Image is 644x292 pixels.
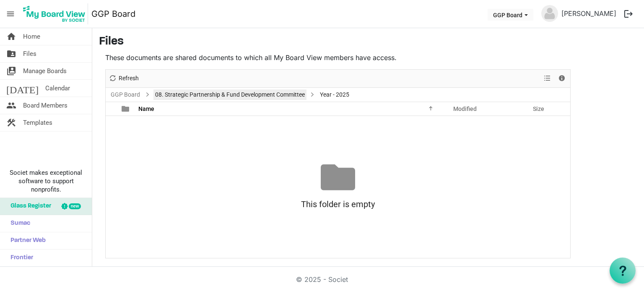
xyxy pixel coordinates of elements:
a: GGP Board [109,89,142,100]
a: 08. Strategic Partnership & Fund Development Committee [153,89,306,100]
span: Societ makes exceptional software to support nonprofits. [4,168,88,194]
span: [DATE] [6,80,39,97]
span: Frontier [6,250,33,266]
span: Refresh [118,73,140,84]
span: Sumac [6,215,30,232]
span: Name [138,105,154,112]
a: [PERSON_NAME] [558,5,620,22]
button: logout [620,5,637,23]
span: Home [23,28,40,45]
a: GGP Board [91,5,135,22]
span: Board Members [23,97,68,114]
button: View dropdownbutton [542,73,552,84]
span: Templates [23,114,52,131]
div: This folder is empty [106,195,570,214]
span: Calendar [45,80,70,97]
div: Refresh [106,70,142,87]
h3: Files [99,35,637,49]
img: no-profile-picture.svg [541,5,558,22]
a: My Board View Logo [21,3,91,24]
span: Files [23,45,36,62]
span: menu [3,6,18,22]
button: GGP Board dropdownbutton [488,9,533,21]
div: View [540,70,555,87]
a: © 2025 - Societ [296,275,348,284]
span: people [6,97,16,114]
p: These documents are shared documents to which all My Board View members have access. [105,53,571,63]
span: switch_account [6,63,16,79]
span: home [6,28,16,45]
button: Refresh [107,73,140,84]
span: construction [6,114,16,131]
img: My Board View Logo [21,3,88,24]
div: Details [555,70,569,87]
button: Details [556,73,568,84]
span: Partner Web [6,232,46,249]
span: Manage Boards [23,63,67,79]
span: Year - 2025 [318,89,351,100]
span: Glass Register [6,198,51,215]
div: new [69,203,81,209]
span: Size [533,105,544,112]
span: folder_shared [6,45,16,62]
span: Modified [453,105,477,112]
